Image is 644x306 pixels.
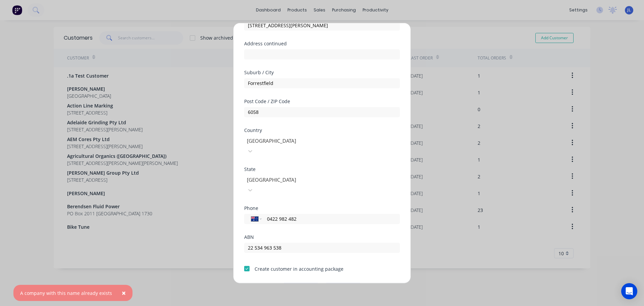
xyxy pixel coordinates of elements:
div: Address continued [244,41,400,46]
div: State [244,167,400,171]
div: ABN [244,234,400,239]
button: Close [115,285,132,301]
div: Country [244,128,400,132]
button: Save [282,283,319,294]
div: Post Code / ZIP Code [244,99,400,103]
div: Suburb / City [244,70,400,75]
div: Open Intercom Messenger [621,283,637,299]
span: × [122,288,126,298]
button: Cancel [325,283,362,294]
div: Create customer in accounting package [255,265,343,272]
div: Phone [244,206,400,210]
div: A company with this name already exists [20,290,112,297]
